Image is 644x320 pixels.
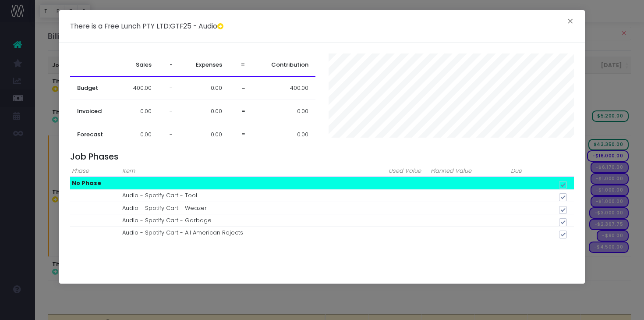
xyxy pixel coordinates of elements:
h5: : [70,21,223,31]
th: = [230,53,253,77]
th: Used Value [372,165,423,177]
th: Contribution [253,53,315,77]
th: Item [120,165,372,177]
th: Sales [119,53,159,77]
td: - [159,100,180,123]
th: Forecast [70,123,119,146]
td: 0.00 [119,100,159,123]
td: Audio - Spotify Cart - Weazer [120,202,372,214]
th: Planned Value [423,165,473,177]
td: = [230,100,253,123]
span: 400.00 [133,84,152,92]
th: Invoiced [70,100,119,123]
td: 0.00 [253,123,315,146]
h4: Job Phases [70,152,574,162]
td: 400.00 [253,77,315,100]
td: - [159,77,180,100]
td: 0.00 [253,100,315,123]
td: = [230,77,253,100]
td: - [159,123,180,146]
td: 0.00 [119,123,159,146]
td: 0.00 [180,100,230,123]
td: Audio - Spotify Cart - Tool [120,189,372,202]
th: Budget [70,77,119,100]
button: Close [561,15,580,29]
th: - [159,53,180,77]
td: 0.00 [180,77,230,100]
span: There is a Free Lunch PTY LTD [70,21,169,31]
th: Due [473,165,524,177]
th: Phase [70,165,120,177]
th: Expenses [180,53,230,77]
td: 0.00 [180,123,230,146]
span: GTF25 - Audio [170,21,223,31]
td: = [230,123,253,146]
td: Audio - Spotify Cart - All American Rejects [120,227,372,239]
strong: No Phase [72,179,101,187]
td: Audio - Spotify Cart - Garbage [120,214,372,227]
